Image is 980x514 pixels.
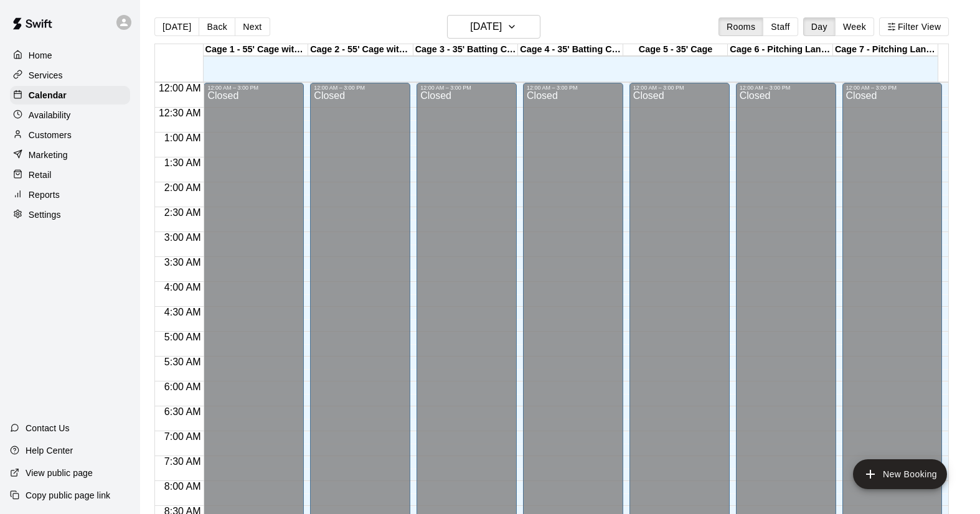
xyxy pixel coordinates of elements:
span: 7:30 AM [161,456,204,467]
div: 12:00 AM – 3:00 PM [633,85,726,91]
p: Reports [29,189,60,201]
span: 5:00 AM [161,332,204,342]
div: 12:00 AM – 3:00 PM [740,85,832,91]
button: add [853,459,947,489]
a: Home [10,46,130,65]
h6: [DATE] [470,18,502,35]
span: 12:00 AM [156,83,204,93]
a: Availability [10,106,130,124]
div: 12:00 AM – 3:00 PM [207,85,300,91]
div: 12:00 AM – 3:00 PM [314,85,407,91]
div: Cage 4 - 35' Batting Cage [518,44,623,56]
span: 5:30 AM [161,357,204,367]
a: Retail [10,166,130,184]
span: 6:00 AM [161,381,204,392]
button: Filter View [879,17,949,36]
a: Customers [10,126,130,144]
span: 4:30 AM [161,307,204,317]
p: Settings [29,208,61,221]
button: Week [835,17,874,36]
p: Copy public page link [26,489,110,502]
span: 3:00 AM [161,232,204,243]
span: 4:00 AM [161,282,204,292]
button: [DATE] [154,17,199,36]
button: Day [803,17,836,36]
p: Calendar [29,89,67,101]
span: 1:00 AM [161,133,204,143]
button: Rooms [719,17,763,36]
span: 6:30 AM [161,406,204,417]
p: Availability [29,109,71,121]
p: Services [29,69,63,82]
a: Reports [10,185,130,204]
button: Staff [763,17,798,36]
span: 3:30 AM [161,257,204,268]
p: View public page [26,467,93,479]
span: 2:00 AM [161,182,204,193]
p: Marketing [29,149,68,161]
p: Contact Us [26,422,70,434]
div: 12:00 AM – 3:00 PM [846,85,939,91]
div: Cage 5 - 35' Cage [623,44,728,56]
p: Customers [29,129,72,141]
a: Services [10,66,130,85]
div: Cage 2 - 55' Cage with ATEC M3X 2.0 Baseball Pitching Machine [308,44,413,56]
button: Back [199,17,235,36]
div: Cage 3 - 35' Batting Cage [413,44,519,56]
p: Home [29,49,52,62]
button: Next [235,17,270,36]
div: 12:00 AM – 3:00 PM [527,85,620,91]
span: 7:00 AM [161,431,204,442]
div: Cage 7 - Pitching Lane or 70' Cage for live at-bats [833,44,938,56]
span: 1:30 AM [161,157,204,168]
a: Settings [10,205,130,224]
div: Cage 1 - 55' Cage with ATEC M3X 2.0 Baseball Pitching Machine [204,44,309,56]
a: Calendar [10,86,130,105]
span: 2:30 AM [161,207,204,218]
div: Cage 6 - Pitching Lane or Hitting (35' Cage) [728,44,833,56]
p: Help Center [26,444,73,457]
p: Retail [29,169,52,181]
a: Marketing [10,146,130,164]
span: 12:30 AM [156,108,204,118]
div: 12:00 AM – 3:00 PM [420,85,513,91]
span: 8:00 AM [161,481,204,492]
button: [DATE] [447,15,540,39]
